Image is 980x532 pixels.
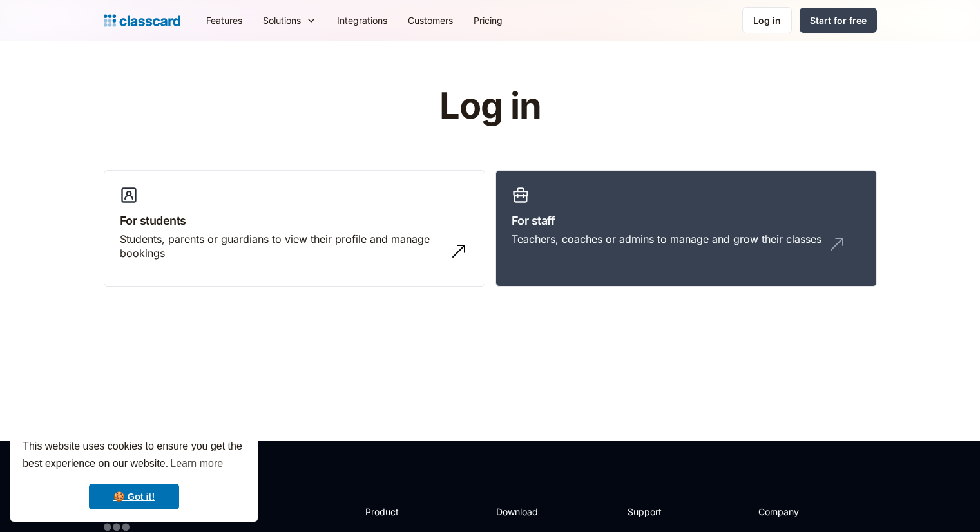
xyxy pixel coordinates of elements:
[285,86,695,126] h1: Log in
[120,232,443,261] div: Students, parents or guardians to view their profile and manage bookings
[463,6,513,35] a: Pricing
[628,505,680,518] h2: Support
[10,426,258,522] div: cookieconsent
[365,505,434,518] h2: Product
[120,212,469,229] h3: For students
[196,6,253,35] a: Features
[168,454,225,473] a: learn more about cookies
[512,212,861,229] h3: For staff
[810,14,867,27] div: Start for free
[398,6,463,35] a: Customers
[89,484,179,509] a: dismiss cookie message
[104,12,180,30] a: home
[753,14,781,27] div: Log in
[23,439,245,473] span: This website uses cookies to ensure you get the best experience on our website.
[253,6,327,35] div: Solutions
[495,170,877,287] a: For staffTeachers, coaches or admins to manage and grow their classes
[327,6,398,35] a: Integrations
[263,14,301,27] div: Solutions
[800,8,877,33] a: Start for free
[742,7,792,33] a: Log in
[758,505,844,518] h2: Company
[512,232,821,246] div: Teachers, coaches or admins to manage and grow their classes
[496,505,549,518] h2: Download
[104,170,485,287] a: For studentsStudents, parents or guardians to view their profile and manage bookings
